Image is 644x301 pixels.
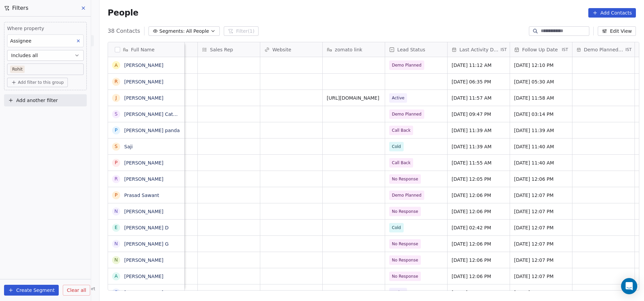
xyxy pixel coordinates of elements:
[124,241,169,247] a: [PERSON_NAME] G
[514,257,568,264] span: [DATE] 12:07 PM
[514,127,568,134] span: [DATE] 11:39 AM
[392,143,401,150] span: Cold
[114,175,118,182] div: R
[124,176,163,182] a: [PERSON_NAME]
[452,289,506,296] span: [DATE] 02:33 PM
[131,46,155,53] span: Full Name
[452,257,506,264] span: [DATE] 12:06 PM
[392,127,410,134] span: Call Back
[452,143,506,150] span: [DATE] 11:39 AM
[621,278,637,294] div: Open Intercom Messenger
[562,47,568,52] span: IST
[124,257,163,263] a: [PERSON_NAME]
[588,8,636,18] button: Add Contacts
[392,95,404,101] span: Active
[392,62,422,69] span: Demo Planned
[210,46,233,53] span: Sales Rep
[124,62,163,68] a: [PERSON_NAME]
[514,176,568,182] span: [DATE] 12:06 PM
[124,79,163,84] a: [PERSON_NAME]
[124,111,185,117] a: [PERSON_NAME] Caterers
[514,78,568,85] span: [DATE] 05:30 AM
[327,95,381,101] span: [URL][DOMAIN_NAME]
[392,241,418,247] span: No Response
[323,42,385,57] div: zomato link
[114,78,118,85] div: R
[572,42,635,57] div: Demo Planned DateIST
[115,289,117,296] div: F
[392,257,418,264] span: No Response
[124,225,169,230] a: [PERSON_NAME] D
[124,209,163,214] a: [PERSON_NAME]
[392,289,404,296] span: Active
[159,28,185,35] span: Segments:
[522,46,558,53] span: Follow Up Date
[115,110,118,118] div: S
[392,208,418,215] span: No Response
[514,241,568,247] span: [DATE] 12:07 PM
[392,176,418,182] span: No Response
[272,46,291,53] span: Website
[186,28,209,35] span: All People
[514,208,568,215] span: [DATE] 12:07 PM
[459,46,499,53] span: Last Activity Date
[124,128,180,133] a: [PERSON_NAME] panda
[452,159,506,166] span: [DATE] 11:55 AM
[501,47,507,52] span: IST
[514,62,568,69] span: [DATE] 12:10 PM
[452,241,506,247] span: [DATE] 12:06 PM
[514,192,568,199] span: [DATE] 12:07 PM
[392,224,401,231] span: Cold
[514,143,568,150] span: [DATE] 11:40 AM
[108,57,185,291] div: grid
[452,192,506,199] span: [DATE] 12:06 PM
[224,26,259,36] button: Filter(1)
[115,159,117,166] div: P
[514,159,568,166] span: [DATE] 11:40 AM
[124,95,163,101] a: [PERSON_NAME]
[514,95,568,101] span: [DATE] 11:58 AM
[514,273,568,280] span: [DATE] 12:07 PM
[452,176,506,182] span: [DATE] 12:05 PM
[584,46,624,53] span: Demo Planned Date
[124,290,163,295] a: [PERSON_NAME]
[452,127,506,134] span: [DATE] 11:39 AM
[335,46,362,53] span: zomato link
[108,42,184,57] div: Full Name
[124,144,133,149] a: Saji
[510,42,572,57] div: Follow Up DateIST
[452,62,506,69] span: [DATE] 11:12 AM
[392,111,422,118] span: Demo Planned
[115,127,117,134] div: P
[124,160,163,166] a: [PERSON_NAME]
[514,111,568,118] span: [DATE] 03:14 PM
[108,27,140,35] span: 38 Contacts
[625,47,632,52] span: IST
[452,224,506,231] span: [DATE] 02:42 PM
[260,42,322,57] div: Website
[114,273,118,280] div: A
[114,240,118,247] div: N
[514,224,568,231] span: [DATE] 12:07 PM
[115,143,118,150] div: S
[392,192,422,199] span: Demo Planned
[452,95,506,101] span: [DATE] 11:57 AM
[108,8,138,18] span: People
[452,111,506,118] span: [DATE] 09:47 PM
[448,42,510,57] div: Last Activity DateIST
[115,192,117,199] div: P
[397,46,425,53] span: Lead Status
[392,273,418,280] span: No Response
[452,78,506,85] span: [DATE] 06:35 PM
[114,256,118,264] div: N
[452,273,506,280] span: [DATE] 12:06 PM
[514,289,568,296] span: [DATE] 02:33 PM
[392,159,410,166] span: Call Back
[452,208,506,215] span: [DATE] 12:06 PM
[115,94,117,101] div: J
[115,224,118,231] div: E
[198,42,260,57] div: Sales Rep
[124,193,159,198] a: Prasad Sawant
[385,42,447,57] div: Lead Status
[124,274,163,279] a: [PERSON_NAME]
